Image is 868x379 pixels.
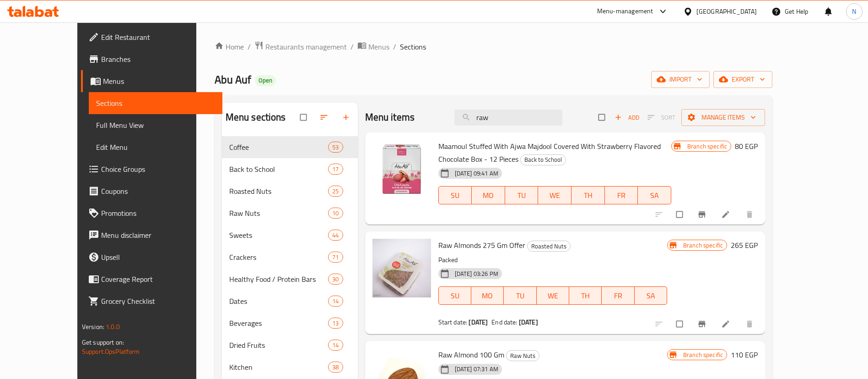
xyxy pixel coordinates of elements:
b: [DATE] [519,316,538,328]
a: Coupons [81,180,222,202]
div: Healthy Food / Protein Bars30 [222,268,358,290]
button: TU [505,186,539,204]
div: Back to School [520,154,566,165]
a: Edit Menu [89,136,222,158]
span: SU [442,189,469,202]
span: Sections [400,41,426,52]
span: [DATE] 07:31 AM [451,365,502,374]
span: Beverages [229,318,329,329]
div: Sweets44 [222,224,358,246]
span: MO [475,189,501,202]
span: SA [638,289,663,302]
span: WE [540,289,566,302]
div: items [328,164,343,175]
span: Branch specific [684,142,731,151]
span: Back to School [229,164,329,175]
span: Raw Almonds 275 Gm Offer [438,238,525,252]
div: Kitchen38 [222,356,358,378]
span: Upsell [101,252,215,263]
span: Version: [82,321,104,333]
span: Menus [103,76,215,87]
span: SA [642,189,668,202]
div: Open [255,75,276,86]
a: Menu disclaimer [81,224,222,246]
li: / [350,41,354,52]
button: Manage items [681,109,765,126]
span: Restaurants management [265,41,347,52]
span: Sweets [229,230,329,241]
a: Support.OpsPlatform [82,346,140,357]
span: 14 [329,341,342,350]
span: SU [442,289,468,302]
div: Crackers [229,252,329,263]
a: Edit menu item [721,319,732,329]
button: Add [612,110,642,125]
span: 10 [329,209,342,218]
div: Dried Fruits [229,340,329,351]
span: TU [509,189,535,202]
span: Healthy Food / Protein Bars [229,274,329,285]
span: 13 [329,319,342,328]
button: FR [602,286,634,305]
div: items [328,296,343,307]
span: Branches [101,54,215,65]
h2: Menu sections [226,110,286,124]
a: Sections [89,92,222,114]
button: TH [571,186,605,204]
span: Branch specific [679,241,727,250]
a: Edit Restaurant [81,26,222,48]
span: Full Menu View [96,120,215,131]
a: Home [215,41,244,52]
span: MO [475,289,500,302]
div: items [328,318,343,329]
button: SA [635,286,667,305]
span: Edit Restaurant [101,32,215,43]
span: Start date: [438,316,468,328]
span: Manage items [689,112,758,123]
span: Sections [96,98,215,109]
button: MO [472,186,505,204]
span: FR [605,289,631,302]
span: 14 [329,297,342,306]
span: N [852,6,856,16]
div: items [328,274,343,285]
div: Dates [229,296,329,307]
span: 30 [329,275,342,284]
span: Select section [593,109,612,126]
span: Get support on: [82,336,124,348]
div: items [328,230,343,241]
span: Maamoul Stuffed With Ajwa Majdool Covered With Strawberry Flavored Chocolate Box - 12 Pieces [438,139,661,166]
button: SU [438,286,471,305]
span: Grocery Checklist [101,296,215,307]
li: / [393,41,396,52]
a: Promotions [81,202,222,224]
button: TU [504,286,536,305]
span: TH [575,189,601,202]
div: Coffee53 [222,136,358,158]
h6: 110 EGP [731,348,758,361]
a: Upsell [81,246,222,268]
h6: 80 EGP [735,140,758,153]
span: End date: [491,316,517,328]
button: delete [739,314,761,334]
span: Roasted Nuts [528,241,570,252]
span: Coverage Report [101,274,215,285]
span: 25 [329,187,342,196]
span: 1.0.0 [106,321,120,333]
span: TU [507,289,533,302]
span: Choice Groups [101,164,215,175]
div: Dates14 [222,290,358,312]
a: Full Menu View [89,114,222,136]
div: items [328,252,343,263]
div: Crackers71 [222,246,358,268]
button: TH [569,286,602,305]
img: Maamoul Stuffed With Ajwa Majdool Covered With Strawberry Flavored Chocolate Box - 12 Pieces [372,140,431,198]
span: Select all sections [295,109,314,126]
div: Beverages13 [222,312,358,334]
a: Menus [357,41,389,53]
input: search [454,110,562,126]
span: Back to School [521,154,566,165]
span: Open [255,77,276,84]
